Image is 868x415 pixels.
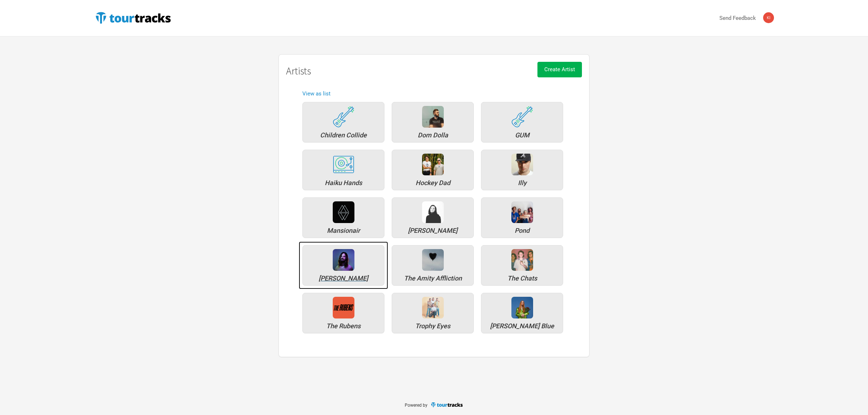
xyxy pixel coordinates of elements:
h1: Artists [286,65,582,77]
a: [PERSON_NAME] [299,241,388,289]
a: Children Collide [299,98,388,146]
img: TourTracks [94,10,172,25]
a: Haiku Hands [299,146,388,194]
img: Kimberley [763,12,774,23]
a: Illy [477,146,567,194]
button: Create Artist [537,62,582,77]
img: 09187a15-56f7-4db7-992b-a7953aeccb41-14570404_1784237895158932_549709270936412460_n.jpg.png [333,201,354,223]
div: The Chats [485,275,559,282]
a: [PERSON_NAME] [388,194,477,241]
img: 39c24137-66a5-4e03-8eb9-0b24ff4ddaf5-46722222_1960257387415457_3509872726267396096_n.jpg.png [422,201,444,223]
div: Mansionair [333,201,354,223]
div: Trophy Eyes [396,323,470,329]
div: Tame Impala [306,275,380,282]
a: [PERSON_NAME] Blue [477,289,567,337]
img: tourtracks_icons_FA_07_icons_electronic.svg [333,155,354,174]
a: The Rubens [299,289,388,337]
img: TourTracks [430,402,464,408]
div: Trophy Eyes [422,297,444,318]
a: The Chats [477,241,567,289]
div: Haiku Hands [306,180,380,186]
img: 3d07e129-df61-4bee-9597-b86b9cb7b375-164899695_291441502345371_7575436441984961081_n.jpg.png [422,297,444,318]
img: 1bbdc2b5-8a8f-4829-b954-2328cc6be564-HD_PK_WR-31.jpg.png [422,154,444,175]
a: The Amity Affliction [388,241,477,289]
strong: Send Feedback [719,15,756,21]
div: Vera Blue [485,323,559,329]
div: The Rubens [306,323,380,329]
div: Dom Dolla [396,132,470,138]
div: Pond [485,227,559,234]
div: Haiku Hands [333,154,354,175]
div: The Amity Affliction [396,275,470,282]
div: The Chats [511,249,533,271]
a: Trophy Eyes [388,289,477,337]
a: Mansionair [299,194,388,241]
a: GUM [477,98,567,146]
img: 7d54c376-022c-4119-bf54-5957f1626e6b-56504164_2705180812857833_923541109647343616_n.png.png [333,297,354,318]
img: 72e63f10-20a8-40a5-b5d4-da466d0cb35a-download.jpg.png [511,154,533,175]
a: Dom Dolla [388,98,477,146]
img: 28af945f-3c4c-43b8-84b0-d033c22b29b4-image.jpg.png [422,106,444,128]
img: 40fee147-c1b5-42b0-92d7-abba537f8aad-pond%20bois.webp.png [511,201,533,223]
div: GUM [511,106,533,128]
div: Dom Dolla [422,106,444,128]
div: Tame Impala [333,249,354,271]
div: Children Collide [306,132,380,138]
span: Powered by [405,403,427,408]
img: tourtracks_icons_FA_01_icons_rock.svg [511,106,533,128]
img: 1c9c0d9d-bb44-4064-8aca-048da12526be-1901_matt-sav_kevin-parker_1-1-2ace69638876a8c15dac9aec12088... [333,249,354,271]
img: tourtracks_icons_FA_01_icons_rock.svg [333,106,354,128]
div: Meg Mac [396,227,470,234]
div: The Amity Affliction [422,249,444,271]
div: Mansionair [306,227,380,234]
a: Pond [477,194,567,241]
span: Create Artist [544,66,575,73]
img: 114d8ebf-5078-4d6b-9f18-530d76060f1d-Vera%20Blue%20TWTYLM%20Tour%20Square.jpg.png [511,297,533,318]
img: e6eabd2e-716a-45d3-86a4-05f58e16c9cd-misery%20bois.jpg.png [422,249,444,271]
div: Pond [511,201,533,223]
div: Hockey Dad [396,180,470,186]
a: Hockey Dad [388,146,477,194]
div: GUM [485,132,559,138]
div: Meg Mac [422,201,444,223]
div: Hockey Dad [422,154,444,175]
div: Illy [511,154,533,175]
div: Children Collide [333,106,354,128]
img: cd080c2a-e908-42f6-8384-98ed54dbae61-chatty%20bois.jpg.png [511,249,533,271]
div: Vera Blue [511,297,533,318]
div: Illy [485,180,559,186]
a: View as list [302,90,331,97]
div: The Rubens [333,297,354,318]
